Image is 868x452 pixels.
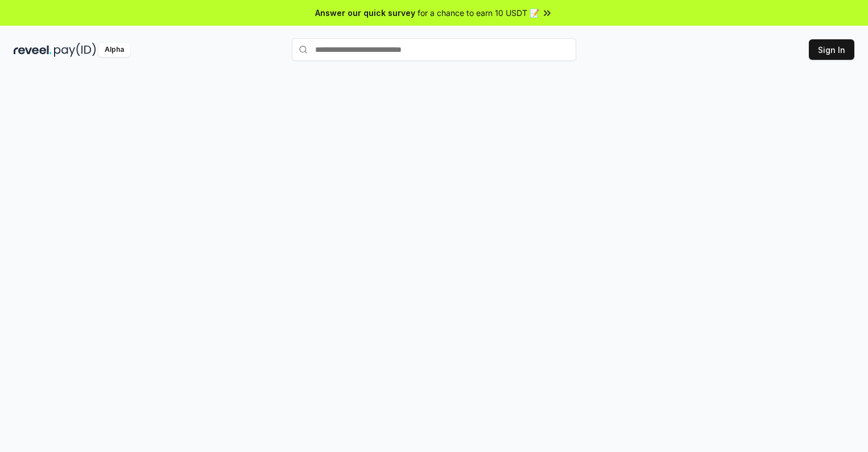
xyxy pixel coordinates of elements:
[54,43,96,57] img: pay_id
[418,7,539,19] span: for a chance to earn 10 USDT 📝
[98,43,130,57] div: Alpha
[315,7,415,19] span: Answer our quick survey
[14,43,52,57] img: reveel_dark
[809,39,854,60] button: Sign In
